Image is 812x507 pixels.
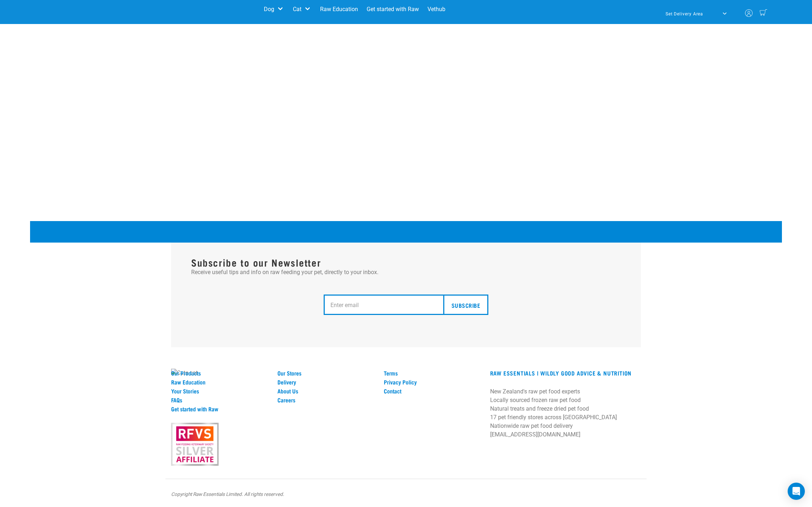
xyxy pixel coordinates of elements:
a: About Us [277,388,375,394]
p: Receive useful tips and info on raw feeding your pet, directly to your inbox. [191,268,621,277]
a: Your Stories [171,388,269,394]
a: Terms [384,370,482,376]
div: Open Intercom Messenger [788,483,805,500]
h3: RAW ESSENTIALS | Wildly Good Advice & Nutrition [490,370,641,376]
a: Get started with Raw [362,2,423,16]
a: Careers [277,397,375,403]
a: Privacy Policy [384,379,482,385]
a: Our Stores [277,370,375,376]
span: Set Delivery Area [666,11,704,16]
a: Raw Education [316,2,362,16]
nav: dropdown navigation [40,2,771,24]
a: Vethub [423,2,450,16]
a: Our Products [171,370,269,376]
img: Cute cat [171,369,198,377]
img: new_cart_icon.png [760,9,767,16]
h2: Subscribe to our Newsletter [191,257,621,268]
a: Raw Education [171,379,269,385]
a: FAQs [171,397,269,403]
a: Dog [264,5,274,14]
p: New Zealand's raw pet food experts Locally sourced frozen raw pet food Natural treats and freeze ... [490,387,641,439]
em: Copyright Raw Essentials Limited. All rights reserved. [171,491,284,497]
a: Cat [293,5,301,14]
img: new_account_icon.png [745,9,753,17]
a: Delivery [277,379,375,385]
a: Contact [384,388,482,394]
a: Get started with Raw [171,406,269,412]
input: Enter email [324,295,449,315]
img: rfvs.png [168,422,222,467]
input: Subscribe [443,295,488,315]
